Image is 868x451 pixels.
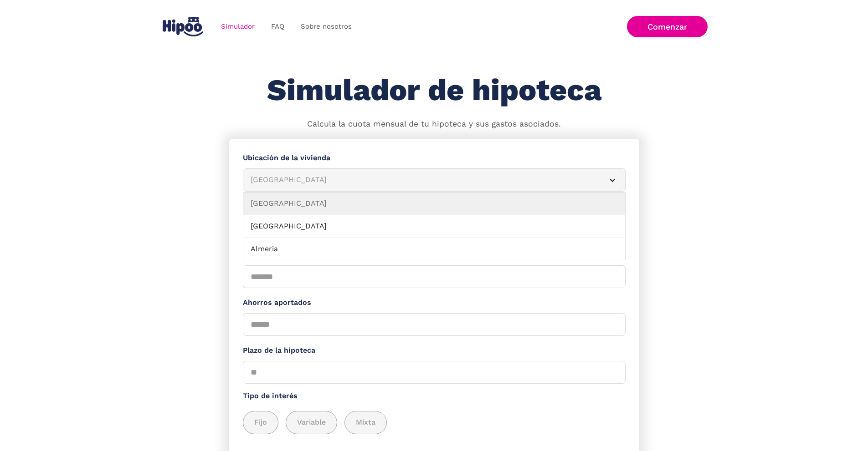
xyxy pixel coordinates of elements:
a: home [161,13,205,40]
a: Almeria [243,238,625,261]
div: [GEOGRAPHIC_DATA] [251,174,596,186]
span: Fijo [254,417,267,428]
a: [GEOGRAPHIC_DATA] [243,193,625,215]
p: Calcula la cuota mensual de tu hipoteca y sus gastos asociados. [307,118,561,130]
article: [GEOGRAPHIC_DATA] [243,168,626,192]
label: Ubicación de la vivienda [243,152,626,164]
div: add_description_here [243,411,626,434]
a: Simulador [213,18,263,35]
a: Sobre nosotros [293,18,360,35]
label: Plazo de la hipoteca [243,345,626,356]
label: Tipo de interés [243,390,626,402]
a: Comenzar [627,16,708,37]
nav: [GEOGRAPHIC_DATA] [243,192,626,260]
a: [GEOGRAPHIC_DATA] [243,215,625,238]
a: FAQ [263,18,293,35]
span: Variable [297,417,326,428]
span: Mixta [356,417,375,428]
h1: Simulador de hipoteca [267,74,601,107]
label: Ahorros aportados [243,297,626,309]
